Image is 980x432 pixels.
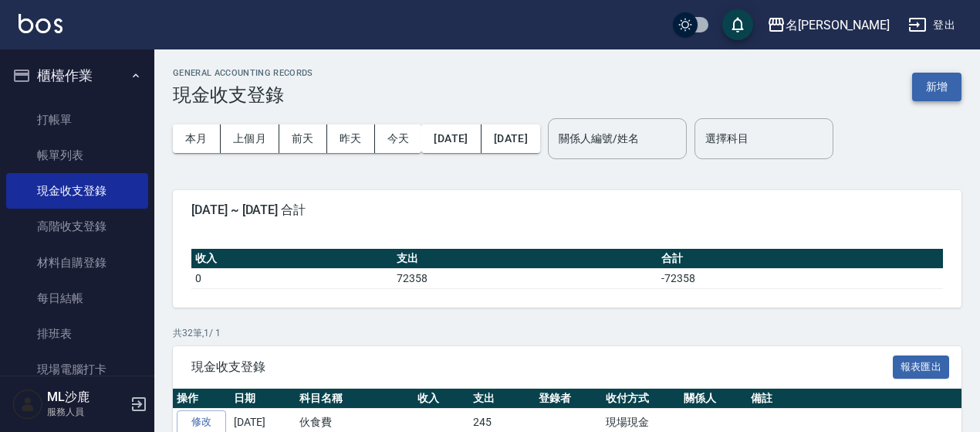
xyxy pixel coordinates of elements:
[482,124,540,153] button: [DATE]
[191,359,893,375] span: 現金收支登錄
[6,245,148,281] a: 材料自購登錄
[657,249,943,269] th: 合計
[191,268,393,288] td: 0
[602,389,680,409] th: 收付方式
[6,56,148,96] button: 櫃檯作業
[6,281,148,316] a: 每日結帳
[6,173,148,209] a: 現金收支登錄
[173,124,221,153] button: 本月
[6,352,148,387] a: 現場電腦打卡
[173,326,961,340] p: 共 32 筆, 1 / 1
[657,268,943,288] td: -72358
[375,124,422,153] button: 今天
[680,389,747,409] th: 關係人
[902,11,961,39] button: 登出
[393,249,657,269] th: 支出
[786,15,890,35] div: 名[PERSON_NAME]
[191,202,943,218] span: [DATE] ~ [DATE] 合計
[221,124,279,153] button: 上個月
[191,249,393,269] th: 收入
[296,389,414,409] th: 科目名稱
[414,389,470,409] th: 收入
[279,124,327,153] button: 前天
[912,79,961,94] a: 新增
[893,359,950,373] a: 報表匯出
[535,389,602,409] th: 登錄者
[47,405,126,419] p: 服務人員
[173,84,313,106] h3: 現金收支登錄
[173,389,230,409] th: 操作
[6,316,148,352] a: 排班表
[6,102,148,138] a: 打帳單
[19,14,63,33] img: Logo
[421,124,481,153] button: [DATE]
[912,73,961,101] button: 新增
[761,9,896,41] button: 名[PERSON_NAME]
[893,355,950,379] button: 報表匯出
[722,9,753,40] button: save
[12,389,43,420] img: Person
[327,124,375,153] button: 昨天
[230,389,296,409] th: 日期
[6,209,148,244] a: 高階收支登錄
[393,268,657,288] td: 72358
[469,389,535,409] th: 支出
[6,138,148,173] a: 帳單列表
[47,389,126,405] h5: ML沙鹿
[173,68,313,78] h2: GENERAL ACCOUNTING RECORDS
